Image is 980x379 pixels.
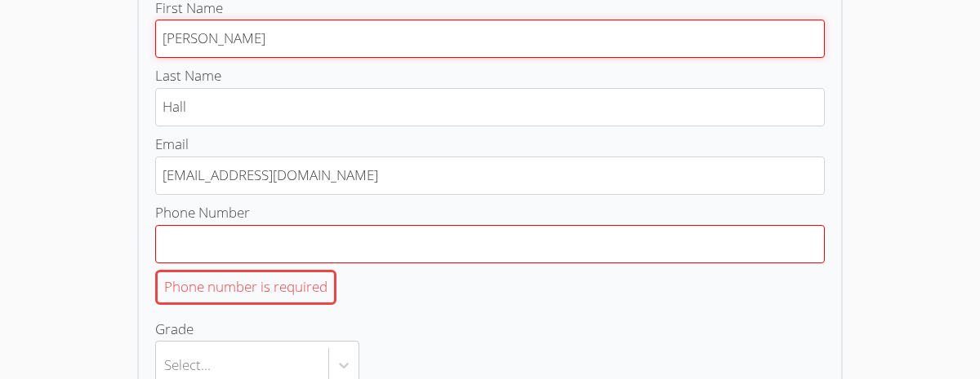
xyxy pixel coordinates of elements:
input: First Name [155,20,825,58]
input: Email [155,156,825,195]
span: Phone Number [155,203,250,222]
input: Phone NumberPhone number is required [155,225,825,263]
span: Email [155,134,189,153]
div: Phone number is required [155,270,336,305]
input: Last Name [155,88,825,126]
span: Grade [155,320,194,338]
span: Last Name [155,66,221,85]
div: Select... [164,354,211,377]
